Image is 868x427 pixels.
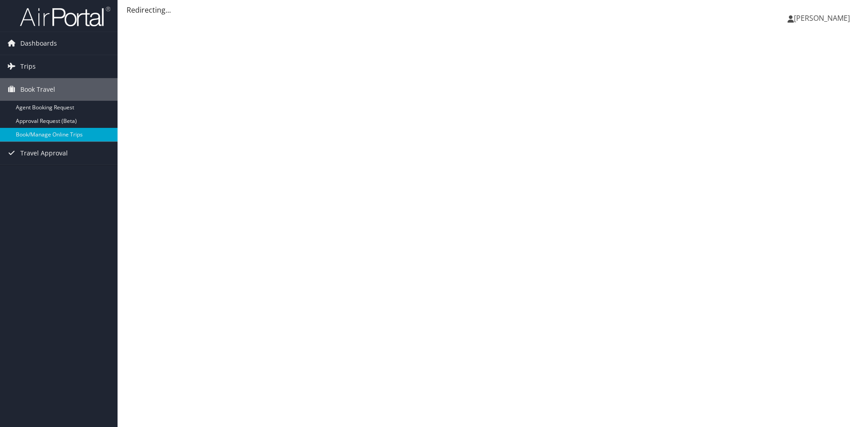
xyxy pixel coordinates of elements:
[20,55,36,78] span: Trips
[127,5,859,15] div: Redirecting...
[788,5,859,32] a: [PERSON_NAME]
[20,78,55,101] span: Book Travel
[20,142,68,164] span: Travel Approval
[794,13,850,23] span: [PERSON_NAME]
[20,32,57,55] span: Dashboards
[20,6,110,27] img: airportal-logo.png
